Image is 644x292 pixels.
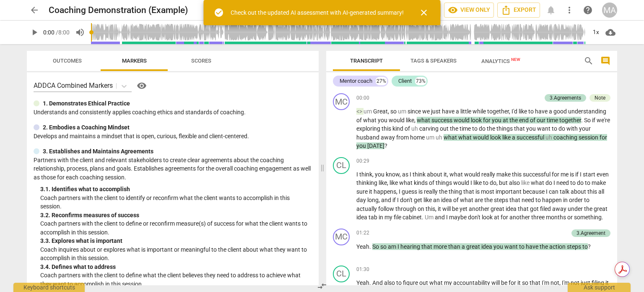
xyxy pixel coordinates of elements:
[389,117,406,124] span: would
[584,117,592,124] span: So
[540,205,552,212] span: filed
[535,197,542,203] span: to
[372,171,375,178] span: ,
[549,188,560,195] span: can
[553,134,579,141] span: coaching
[444,171,447,178] span: it
[475,197,484,203] span: are
[531,214,546,221] span: three
[517,134,545,141] span: successful
[545,134,553,141] span: Filler word
[490,179,496,186] span: do
[600,134,607,141] span: for
[454,117,471,124] span: would
[587,188,598,195] span: this
[547,117,559,124] span: time
[43,147,153,156] p: 3. Establishes and Maintains Agreements
[519,108,528,115] span: like
[499,179,509,186] span: but
[414,3,434,23] button: Close
[560,188,571,195] span: talk
[570,179,577,186] span: to
[491,205,506,212] span: great
[553,179,556,186] span: I
[135,79,148,92] button: Help
[369,188,374,195] span: it
[396,188,399,195] span: ,
[386,171,400,178] span: know
[509,214,531,221] span: another
[379,179,387,186] span: like
[549,108,553,115] span: a
[419,8,429,18] span: close
[398,77,412,85] div: Client
[585,179,592,186] span: to
[494,214,501,221] span: at
[444,134,458,141] span: what
[402,214,422,221] span: cabinet
[566,125,579,132] span: with
[434,243,448,250] span: more
[568,283,631,292] div: Ask support
[470,179,473,186] span: I
[494,197,509,203] span: steps
[605,27,615,37] span: cloud_download
[580,171,583,178] span: I
[537,125,552,132] span: want
[402,188,418,195] span: guess
[502,134,512,141] span: like
[137,81,147,91] span: visibility
[427,171,444,178] span: about
[34,108,312,117] p: Understands and consistently applies coaching ethics and standards of coaching.
[487,125,496,132] span: the
[426,134,436,141] span: Filler word
[399,179,414,186] span: what
[475,188,481,195] span: is
[509,179,521,186] span: also
[531,179,545,186] span: what
[410,171,413,178] span: I
[592,179,606,186] span: make
[458,134,473,141] span: what
[406,117,414,124] span: like
[523,188,546,195] span: because
[509,117,519,124] span: the
[568,205,584,212] span: under
[415,77,426,85] div: 73%
[433,197,441,203] span: an
[392,125,405,132] span: kind
[34,81,113,90] p: ADDCA Combined Markers
[545,179,553,186] span: do
[379,214,384,221] span: in
[559,117,581,124] span: together
[597,117,610,124] span: we're
[561,171,570,178] span: me
[448,243,462,250] span: than
[452,205,460,212] span: be
[53,58,82,64] span: Outcomes
[511,57,520,62] span: New
[381,197,392,203] span: and
[598,188,604,195] span: all
[356,134,381,141] span: husband
[421,243,434,250] span: that
[441,197,453,203] span: idea
[29,5,39,15] span: arrow_back
[588,26,604,39] div: 1x
[481,188,496,195] span: most
[583,171,597,178] span: start
[375,171,386,178] span: you
[453,179,470,186] span: would
[356,243,369,250] span: Yeah
[558,125,566,132] span: do
[446,214,449,221] span: I
[395,205,418,212] span: through
[431,108,442,115] span: just
[552,125,558,132] span: to
[535,108,549,115] span: have
[473,134,490,141] span: would
[398,108,408,115] span: Filler word
[402,171,410,178] span: as
[356,188,369,195] span: sure
[426,205,435,212] span: this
